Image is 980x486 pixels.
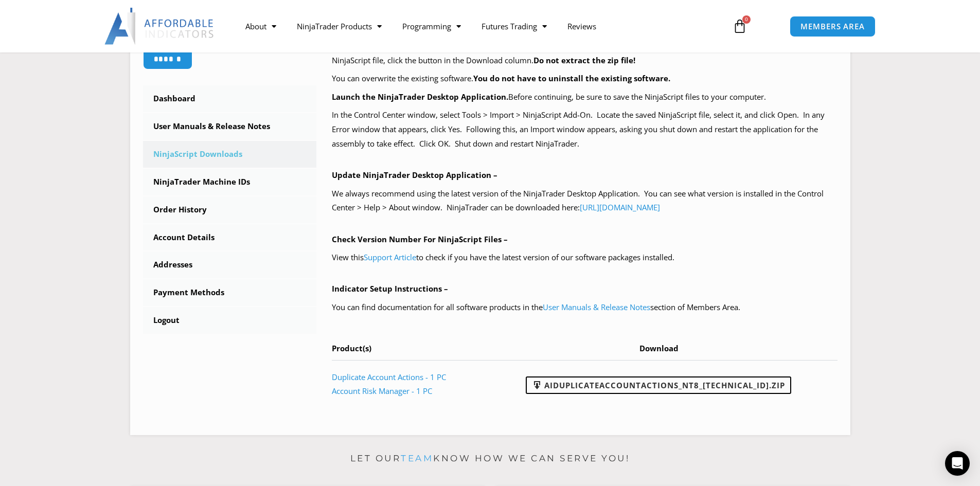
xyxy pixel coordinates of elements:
[332,386,432,396] a: Account Risk Manager - 1 PC
[332,92,508,102] b: Launch the NinjaTrader Desktop Application.
[332,300,838,315] p: You can find documentation for all software products in the section of Members Area.
[557,14,607,38] a: Reviews
[332,234,508,244] b: Check Version Number For NinjaScript Files –
[143,85,317,112] a: Dashboard
[364,252,416,262] a: Support Article
[104,8,215,45] img: LogoAI | Affordable Indicators – NinjaTrader
[790,16,876,37] a: MEMBERS AREA
[533,55,635,65] b: Do not extract the zip file!
[332,90,838,104] p: Before continuing, be sure to save the NinjaScript files to your computer.
[471,14,557,38] a: Futures Trading
[717,11,762,41] a: 0
[742,15,751,24] span: 0
[332,283,448,294] b: Indicator Setup Instructions –
[945,451,970,476] div: Open Intercom Messenger
[143,251,317,278] a: Addresses
[473,73,670,83] b: You do not have to uninstall the existing software.
[332,372,446,382] a: Duplicate Account Actions - 1 PC
[332,187,838,215] p: We always recommend using the latest version of the NinjaTrader Desktop Application. You can see ...
[580,202,660,212] a: [URL][DOMAIN_NAME]
[332,108,838,151] p: In the Control Center window, select Tools > Import > NinjaScript Add-On. Locate the saved NinjaS...
[332,71,838,86] p: You can overwrite the existing software.
[543,302,650,312] a: User Manuals & Release Notes
[235,14,721,38] nav: Menu
[143,196,317,223] a: Order History
[143,113,317,140] a: User Manuals & Release Notes
[130,451,850,467] p: Let our know how we can serve you!
[143,307,317,334] a: Logout
[332,39,838,68] p: Your purchased products with available NinjaScript downloads are listed in the table below, at th...
[143,279,317,306] a: Payment Methods
[526,376,791,394] a: AIDuplicateAccountActions_NT8_[TECHNICAL_ID].zip
[392,14,471,38] a: Programming
[401,453,433,463] a: team
[332,170,497,180] b: Update NinjaTrader Desktop Application –
[332,250,838,265] p: View this to check if you have the latest version of our software packages installed.
[143,141,317,168] a: NinjaScript Downloads
[332,343,371,353] span: Product(s)
[800,23,865,30] span: MEMBERS AREA
[143,85,317,334] nav: Account pages
[287,14,392,38] a: NinjaTrader Products
[143,169,317,195] a: NinjaTrader Machine IDs
[235,14,287,38] a: About
[639,343,679,353] span: Download
[143,224,317,251] a: Account Details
